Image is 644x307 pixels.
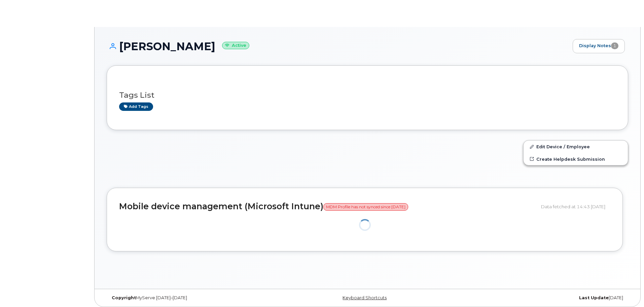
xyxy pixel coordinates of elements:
strong: Copyright [112,295,136,300]
span: MDM Profile has not synced since [DATE] [323,203,408,211]
a: Create Helpdesk Submission [524,153,628,165]
a: Edit Device / Employee [524,141,628,153]
h2: Mobile device management (Microsoft Intune) [119,202,536,211]
div: [DATE] [454,295,628,301]
div: Data fetched at 14:43 [DATE] [541,200,610,213]
small: Active [222,42,249,50]
a: Keyboard Shortcuts [343,295,387,300]
span: 1 [611,42,618,49]
strong: Last Update [579,295,609,300]
h1: [PERSON_NAME] [107,40,569,52]
h3: Tags List [119,91,616,99]
a: Display Notes1 [573,39,625,53]
a: Add tags [119,102,153,111]
div: MyServe [DATE]–[DATE] [107,295,281,301]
